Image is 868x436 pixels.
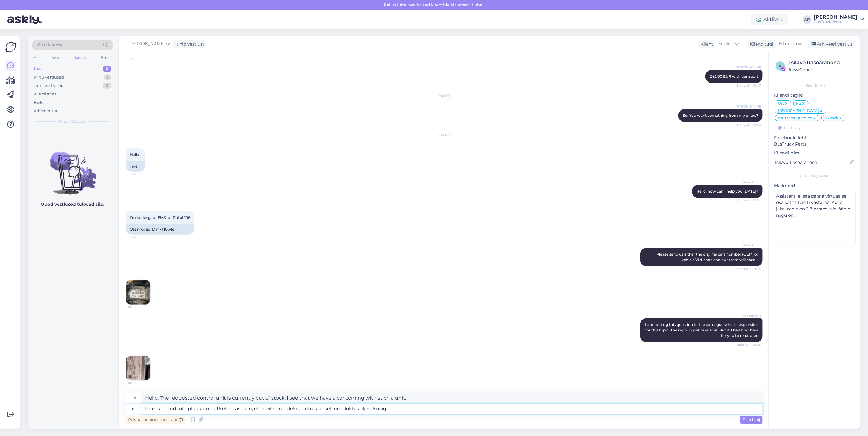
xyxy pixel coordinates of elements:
span: AI Assistent [738,180,761,185]
div: Klienditugi [747,41,773,47]
span: English [718,41,734,47]
span: 16:25 [127,57,150,61]
span: Ost [778,102,784,105]
img: Attachment [126,356,150,380]
span: Nähtud ✓ 10:04 [736,198,761,203]
input: Lisa tag [774,123,856,132]
span: 10:04 [127,172,150,176]
span: Nähtud ✓ 16:50 [737,122,761,127]
div: [PERSON_NAME] [774,173,856,179]
div: juhib vestlust [173,41,204,47]
div: Kõik [34,99,43,105]
span: Hello [130,152,139,157]
div: Email [100,54,113,62]
span: [PERSON_NAME] [735,65,761,70]
div: Socials [73,54,88,62]
span: Otsi kliente [38,42,62,48]
textarea: Hello. The requested control unit is currently out of stock. I see that we have a car coming with... [141,393,763,403]
span: k [779,64,782,68]
div: Minu vestlused [34,74,64,80]
img: Attachment [126,280,150,305]
div: 1 [104,74,111,80]
img: No chats [28,141,118,196]
div: # ksw0dnie [789,66,854,73]
a: [PERSON_NAME]BusTruckParts [814,15,864,24]
span: 10:05 [128,381,151,385]
span: Nähtud ✓ 10:04 [736,267,761,271]
div: Otsin kiirabi Daf xf 106-le [126,224,194,235]
span: I'm looking for EMS for Daf xf 106 [130,215,190,220]
span: 245.00 EUR with transport [710,74,758,79]
textarea: Assistenti ei saa panna virtuaalse osa kohta teisiti vastama. Kuna juhtumeid on 2-3 aastas, siis ... [774,191,856,246]
span: [PERSON_NAME] [128,41,165,47]
span: AI Assistent [738,243,761,248]
span: Please send us either the original part number (OEM) or vehicle VIN code and our team will check. [656,252,759,262]
span: Hello, how can I help you [DATE]? [696,189,758,194]
p: Uued vestlused tulevad siia. [41,201,104,208]
span: [GEOGRAPHIC_DATA] [778,109,819,113]
div: Tere [126,161,145,172]
p: Märkmed [774,183,856,189]
span: So, You want something from my offers? [683,113,758,118]
span: AI Assistent [738,313,761,318]
div: All [32,54,39,62]
span: 10:04 [127,235,150,239]
div: Arhiveeritud [34,108,59,114]
span: Nähtud ✓ 16:47 [737,83,761,88]
span: Nähtud ✓ 10:05 [737,342,761,347]
div: AI Assistent [34,91,56,97]
div: Web [51,54,62,62]
p: Facebooki leht [774,135,856,141]
span: Saada [742,417,760,423]
input: Lisa nimi [774,159,849,166]
div: Uus [34,66,42,72]
div: [DATE] [126,93,763,99]
span: Estonian [779,41,797,47]
p: Kliendi tag'id [774,92,856,98]
span: Luba [470,2,484,8]
div: Privaatne kommentaar [126,416,185,424]
div: [DATE] [126,132,763,138]
div: Tsilavo Rasoarahona [789,59,854,66]
div: Kliendi info [774,83,856,88]
div: 0 [103,66,111,72]
p: BusTruck Parts [774,141,856,147]
span: S6 back [825,116,839,120]
div: et [132,404,136,414]
span: I am routing this question to the colleague who is responsible for this topic. The reply might ta... [645,322,759,338]
div: Aktiivne [751,14,788,25]
span: FB [796,102,802,105]
span: ostu täpsustamine [778,116,813,120]
p: Kliendi nimi [774,150,856,156]
textarea: tere. küsitud juhtplokk on hetkel otsas. nän, et meile on tulekul auto kus selline plokk küljes. ... [141,404,763,414]
div: AP [803,15,812,24]
div: Klient [698,41,713,47]
div: en [132,393,137,403]
div: Arhiveeri vestlus [808,40,855,48]
img: Askly Logo [5,41,17,53]
div: Tiimi vestlused [34,83,64,89]
div: [PERSON_NAME] [814,15,858,20]
span: [PERSON_NAME] [735,104,761,109]
div: BusTruckParts [814,20,858,24]
span: 10:05 [128,305,151,309]
div: 0 [103,83,111,89]
span: Uued vestlused [58,119,87,124]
